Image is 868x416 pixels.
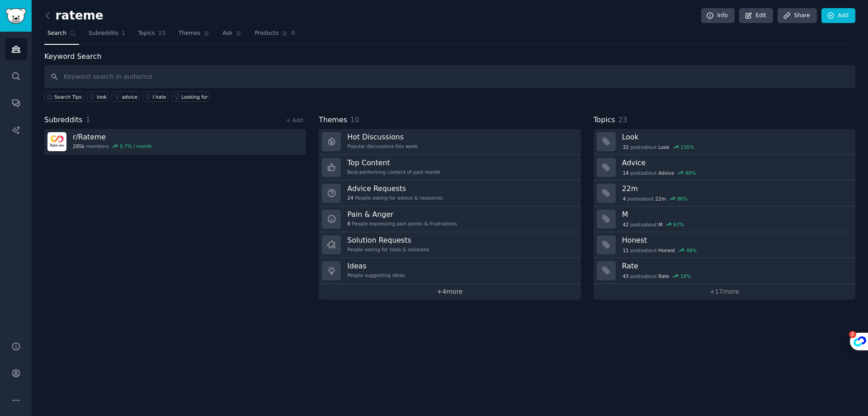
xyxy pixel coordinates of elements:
[623,273,628,279] span: 43
[54,94,82,100] span: Search Tips
[347,210,457,219] h3: Pain & Anger
[222,29,232,38] span: Ask
[680,144,694,150] div: 135 %
[686,247,697,253] div: 48 %
[594,206,855,232] a: M42postsaboutM67%
[120,143,152,149] div: 0.7 % / month
[85,26,128,45] a: Subreddits1
[347,246,429,253] div: People asking for tools & solutions
[87,91,108,102] a: look
[622,132,849,142] h3: Look
[5,8,26,24] img: GummySearch logo
[181,94,208,100] div: Looking for
[291,29,295,38] span: 0
[685,170,696,176] div: 90 %
[778,8,816,24] a: Share
[622,195,689,203] div: post s about
[594,181,855,206] a: 22m4postsabout22m86%
[319,232,580,258] a: Solution RequestsPeople asking for tools & solutions
[219,26,245,45] a: Ask
[44,52,101,61] label: Keyword Search
[319,115,347,126] span: Themes
[623,221,628,228] span: 42
[594,258,855,284] a: Rate43postsaboutRate18%
[622,158,849,167] h3: Advice
[594,284,855,300] a: +17more
[347,158,440,167] h3: Top Content
[122,29,126,38] span: 1
[347,195,443,201] div: People asking for advice & resources
[347,220,350,227] span: 8
[623,247,628,253] span: 11
[623,196,626,202] span: 4
[89,29,118,38] span: Subreddits
[347,132,418,142] h3: Hot Discussions
[251,26,298,45] a: Products0
[347,169,440,175] div: Best-performing content of past month
[255,29,278,38] span: Products
[44,65,855,88] input: Keyword search in audience
[622,143,695,151] div: post s about
[821,8,855,24] a: Add
[658,247,675,253] span: Honest
[739,8,773,24] a: Edit
[656,196,666,202] span: 22m
[112,91,139,102] a: advice
[171,91,210,102] a: Looking for
[347,261,405,271] h3: Ideas
[138,29,155,38] span: Topics
[622,169,697,177] div: post s about
[674,221,684,228] div: 67 %
[701,8,735,24] a: Info
[73,143,85,149] span: 285k
[622,210,849,219] h3: M
[347,195,353,201] span: 24
[594,115,615,126] span: Topics
[622,261,849,271] h3: Rate
[622,184,849,193] h3: 22m
[623,170,628,176] span: 14
[175,26,213,45] a: Themes
[44,115,83,126] span: Subreddits
[347,220,457,227] div: People expressing pain points & frustrations
[86,115,90,124] span: 1
[135,26,169,45] a: Topics23
[622,272,692,280] div: post s about
[97,94,107,100] div: look
[44,129,306,155] a: r/Rateme285kmembers0.7% / month
[142,91,168,102] a: I hate
[680,273,691,279] div: 18 %
[158,29,166,38] span: 23
[44,26,79,45] a: Search
[152,94,166,100] div: I hate
[594,129,855,155] a: Look32postsaboutLook135%
[319,284,580,300] a: +4more
[347,143,418,149] div: Popular discussions this week
[618,115,627,124] span: 23
[73,143,152,149] div: members
[286,117,303,124] a: + Add
[594,155,855,181] a: Advice14postsaboutAdvice90%
[622,235,849,245] h3: Honest
[658,170,674,176] span: Advice
[347,272,405,278] div: People suggesting ideas
[658,144,670,150] span: Look
[319,258,580,284] a: IdeasPeople suggesting ideas
[319,129,580,155] a: Hot DiscussionsPopular discussions this week
[347,184,443,193] h3: Advice Requests
[319,155,580,181] a: Top ContentBest-performing content of past month
[350,115,359,124] span: 10
[594,232,855,258] a: Honest11postsaboutHonest48%
[47,29,66,38] span: Search
[623,144,628,150] span: 32
[677,196,688,202] div: 86 %
[44,9,104,23] h2: rateme
[73,132,152,142] h3: r/ Rateme
[122,94,137,100] div: advice
[319,181,580,206] a: Advice Requests24People asking for advice & resources
[319,206,580,232] a: Pain & Anger8People expressing pain points & frustrations
[47,132,66,151] img: Rateme
[179,29,201,38] span: Themes
[347,235,429,245] h3: Solution Requests
[658,221,662,228] span: M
